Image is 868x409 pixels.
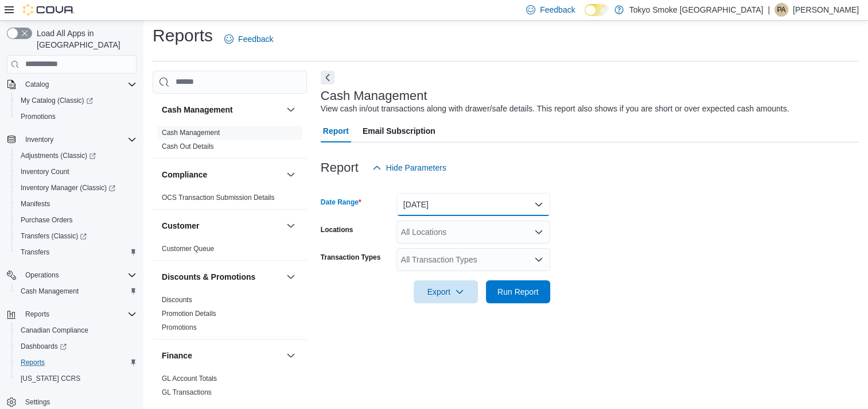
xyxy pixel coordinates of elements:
a: GL Transactions [162,388,212,396]
p: | [768,3,770,17]
p: Tokyo Smoke [GEOGRAPHIC_DATA] [629,3,764,17]
span: My Catalog (Classic) [16,94,137,107]
button: Operations [2,267,141,283]
div: Finance [153,372,307,404]
span: Inventory Manager (Classic) [21,183,115,192]
button: Hide Parameters [368,156,451,179]
button: Cash Management [11,283,141,299]
div: Customer [153,242,307,260]
a: My Catalog (Classic) [11,92,141,109]
label: Transaction Types [321,253,380,262]
span: Reports [21,358,45,367]
span: Promotions [16,110,137,124]
a: Promotions [162,323,197,331]
div: Compliance [153,191,307,209]
span: Export [421,280,471,303]
span: Dashboards [21,342,67,351]
button: Discounts & Promotions [284,270,298,284]
button: Discounts & Promotions [162,271,282,283]
h3: Compliance [162,169,207,180]
button: Reports [2,306,141,322]
button: Canadian Compliance [11,322,141,338]
button: Compliance [162,169,282,180]
a: Settings [21,395,55,409]
span: Dark Mode [585,16,585,17]
span: Promotion Details [162,309,216,318]
button: Reports [11,354,141,371]
span: Manifests [16,197,137,211]
button: Purchase Orders [11,212,141,228]
button: Open list of options [534,227,543,237]
span: Operations [25,271,59,280]
a: Cash Out Details [162,142,214,151]
span: Cash Management [16,284,137,298]
a: Customer Queue [162,245,214,253]
div: Phoebe Andreason [774,3,788,17]
button: Customer [284,219,298,233]
span: Settings [21,395,137,409]
a: Reports [16,356,49,369]
span: Canadian Compliance [16,323,137,337]
span: Settings [25,398,50,407]
a: Purchase Orders [16,213,77,227]
span: Adjustments (Classic) [16,149,137,163]
button: Inventory [21,133,58,146]
button: Customer [162,220,282,231]
span: Inventory Count [16,165,137,179]
span: Inventory Manager (Classic) [16,181,137,195]
span: GL Transactions [162,388,212,397]
span: Cash Out Details [162,142,214,151]
a: My Catalog (Classic) [16,94,98,107]
h3: Cash Management [321,89,427,103]
button: Cash Management [284,103,298,117]
span: Promotions [162,323,197,332]
button: Catalog [2,76,141,92]
a: Manifests [16,197,55,211]
a: Feedback [220,28,278,51]
button: Cash Management [162,104,282,115]
span: Report [323,119,349,142]
a: Cash Management [162,129,220,137]
a: GL Account Totals [162,375,217,383]
button: Inventory Count [11,164,141,180]
a: Cash Management [16,284,83,298]
input: Dark Mode [585,4,609,16]
span: Washington CCRS [16,372,137,385]
button: Manifests [11,196,141,212]
h3: Cash Management [162,104,233,115]
button: Export [414,280,478,303]
span: Feedback [238,33,273,45]
div: Cash Management [153,126,307,158]
span: Discounts [162,295,192,304]
span: Operations [21,268,137,282]
a: Discounts [162,296,192,304]
span: Manifests [21,199,50,209]
span: Inventory [25,135,53,144]
span: OCS Transaction Submission Details [162,193,275,202]
span: Transfers (Classic) [21,231,87,241]
a: Transfers (Classic) [16,229,91,243]
span: Inventory Count [21,167,69,176]
h3: Finance [162,350,192,361]
a: Inventory Manager (Classic) [11,180,141,196]
span: Load All Apps in [GEOGRAPHIC_DATA] [32,28,137,51]
span: Promotions [21,112,56,121]
span: Run Report [497,286,539,298]
span: Transfers (Classic) [16,229,137,243]
button: Promotions [11,109,141,125]
span: PA [777,3,785,17]
button: Run Report [486,280,550,303]
span: Feedback [540,4,575,16]
a: Transfers (Classic) [11,228,141,244]
span: GL Account Totals [162,374,217,383]
span: Catalog [25,80,49,89]
button: Finance [162,350,282,361]
label: Locations [321,225,353,234]
a: [US_STATE] CCRS [16,372,85,385]
span: Hide Parameters [386,162,446,173]
a: Dashboards [16,339,71,353]
img: Cova [23,4,75,16]
span: Purchase Orders [16,213,137,227]
span: Catalog [21,78,137,91]
span: Customer Queue [162,244,214,253]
